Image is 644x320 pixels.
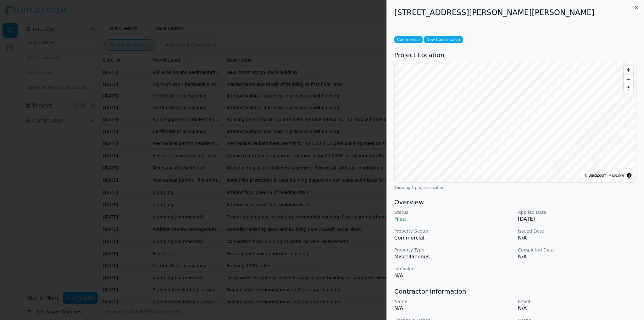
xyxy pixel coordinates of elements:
button: Zoom out [624,74,633,84]
h3: Contractor Information [394,287,636,296]
p: Status [394,209,513,215]
p: Job Value [394,266,513,272]
p: Name [394,298,513,305]
p: Issued Date [518,228,636,234]
p: Miscellaneous [394,253,513,261]
span: Commercial [394,36,423,43]
h2: [STREET_ADDRESS][PERSON_NAME][PERSON_NAME] [394,8,636,18]
span: New Construction [424,36,463,43]
p: N/A [518,234,636,242]
button: Reset bearing to north [624,84,633,93]
p: N/A [518,305,636,312]
a: MapLibre [608,173,624,178]
p: Commercial [394,234,513,242]
p: Property Type [394,247,513,253]
summary: Toggle attribution [625,172,633,179]
p: Property Sector [394,228,513,234]
canvas: Map [395,62,636,182]
div: Showing 1 project location [394,185,636,190]
p: N/A [518,253,636,261]
h3: Project Location [394,51,636,59]
p: Completed Date [518,247,636,253]
h3: Overview [394,198,636,207]
button: Zoom in [624,65,633,74]
div: © BuildZoom | [585,172,624,179]
p: Email [518,298,636,305]
p: N/A [394,272,513,279]
p: [DATE] [518,215,636,223]
p: N/A [394,305,513,312]
p: Filed [394,215,513,223]
p: Applied Date [518,209,636,215]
